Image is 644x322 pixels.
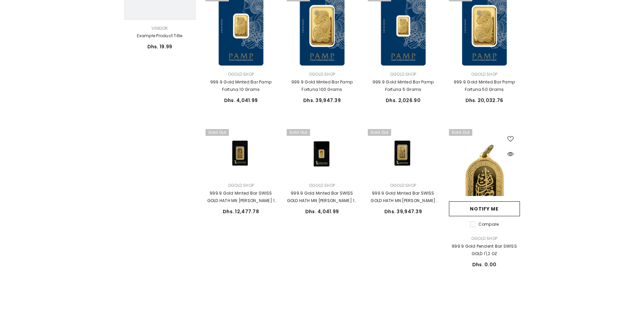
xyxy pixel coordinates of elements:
[287,78,358,93] a: 999.9 Gold Minted Bar Pamp Fortuna 100 Grams
[390,71,416,77] a: Ogold Shop
[449,201,520,216] a: Notify me
[449,78,520,93] a: 999.9 Gold Minted Bar Pamp Fortuna 50 Grams
[472,261,497,268] span: Dhs. 0.00
[287,129,358,176] a: 999.9 Gold Minted Bar SWISS GOLD HATH MN FADL RABY 10 Grams
[368,190,439,204] a: 999.9 Gold Minted Bar SWISS GOLD HATH MN [PERSON_NAME] 100 Grams
[206,78,277,93] a: 999.9 Gold Minted Bar Pamp Fortuna 10 Grams
[305,208,339,215] span: Dhs. 4,041.99
[124,25,195,32] div: Vendor
[386,97,421,104] span: Dhs. 2,026.90
[303,97,341,104] span: Dhs. 39,947.39
[309,71,335,77] a: Ogold Shop
[449,243,520,257] a: 999.9 Gold Pendent Bar SWISS GOLD 1\2 OZ
[390,182,416,188] a: Ogold Shop
[478,221,499,227] span: Compare
[368,129,439,176] a: 999.9 Gold Minted Bar SWISS GOLD HATH MN FADL RABY 100 Grams
[504,148,517,160] button: Quick View
[449,129,520,230] a: 999.9 Gold Pendent Bar SWISS GOLD 1\2 OZ
[384,208,422,215] span: Dhs. 39,947.39
[147,43,172,50] span: Dhs. 19.99
[224,97,258,104] span: Dhs. 4,041.99
[466,97,503,104] span: Dhs. 20,032.76
[228,71,254,77] a: Ogold Shop
[206,129,277,176] a: 999.9 Gold Minted Bar SWISS GOLD HATH MN FADL RABY 1 OZ
[223,208,259,215] span: Dhs. 12,477.78
[449,129,473,136] span: Sold out
[124,32,195,40] a: Example product title
[368,129,391,136] span: Sold out
[206,129,229,136] span: Sold out
[287,190,358,204] a: 999.9 Gold Minted Bar SWISS GOLD HATH MN [PERSON_NAME] 10 Grams
[471,71,497,77] a: Ogold Shop
[368,78,439,93] a: 999.9 Gold Minted Bar Pamp Fortuna 5 Grams
[287,129,310,136] span: Sold out
[309,182,335,188] a: Ogold Shop
[471,236,497,241] a: Ogold Shop
[206,190,277,204] a: 999.9 Gold Minted Bar SWISS GOLD HATH MN [PERSON_NAME] 1 OZ
[228,182,254,188] a: Ogold Shop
